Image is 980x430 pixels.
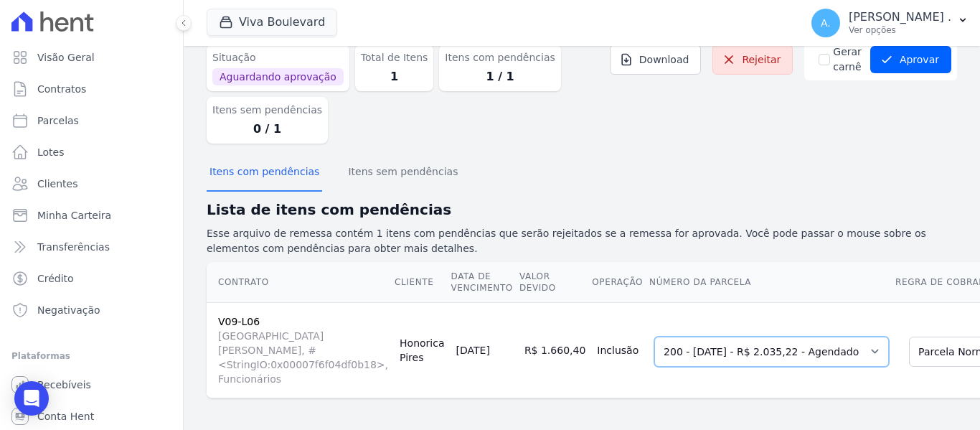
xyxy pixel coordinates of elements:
button: Itens sem pendências [345,154,461,192]
th: Data de Vencimento [451,262,519,303]
dt: Situação [212,50,344,65]
a: Crédito [6,264,177,293]
button: Viva Boulevard [207,9,337,36]
span: Conta Hent [37,409,94,424]
span: Minha Carteira [37,208,111,223]
a: Recebíveis [6,370,177,399]
td: Inclusão [591,302,649,398]
dt: Itens com pendências [445,50,555,65]
span: Lotes [37,145,65,159]
a: Rejeitar [712,45,793,75]
div: Plataformas [11,347,171,365]
a: Lotes [6,138,177,167]
span: Crédito [37,271,74,286]
dt: Total de Itens [361,50,428,65]
td: R$ 1.660,40 [519,302,591,398]
p: [PERSON_NAME] . [849,10,951,24]
span: Negativação [37,303,100,317]
span: A. [821,18,831,28]
span: Contratos [37,82,86,96]
a: Download [610,45,702,75]
a: V09-L06 [218,316,260,327]
a: Parcelas [6,106,177,135]
span: [GEOGRAPHIC_DATA][PERSON_NAME], #<StringIO:0x00007f6f04df0b18>, Funcionários [218,329,388,386]
th: Contrato [207,262,394,303]
span: Clientes [37,177,77,191]
a: Contratos [6,75,177,103]
h2: Lista de itens com pendências [207,199,957,220]
td: Honorica Pires [394,302,450,398]
a: Visão Geral [6,43,177,72]
dd: 1 / 1 [445,68,555,85]
p: Ver opções [849,24,951,36]
label: Gerar carnê [833,45,862,75]
th: Cliente [394,262,450,303]
button: Itens com pendências [207,154,322,192]
th: Operação [591,262,649,303]
span: Aguardando aprovação [212,68,344,85]
a: Minha Carteira [6,201,177,230]
dd: 1 [361,68,428,85]
th: Valor devido [519,262,591,303]
th: Número da Parcela [649,262,895,303]
td: [DATE] [451,302,519,398]
button: A. [PERSON_NAME] . Ver opções [800,3,980,43]
button: Aprovar [870,46,951,73]
span: Visão Geral [37,50,95,65]
span: Parcelas [37,113,79,128]
a: Negativação [6,296,177,324]
dt: Itens sem pendências [212,103,322,118]
p: Esse arquivo de remessa contém 1 itens com pendências que serão rejeitados se a remessa for aprov... [207,226,957,256]
span: Transferências [37,240,110,254]
a: Clientes [6,169,177,198]
div: Open Intercom Messenger [14,381,49,416]
dd: 0 / 1 [212,121,322,138]
a: Transferências [6,233,177,261]
span: Recebíveis [37,378,91,392]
